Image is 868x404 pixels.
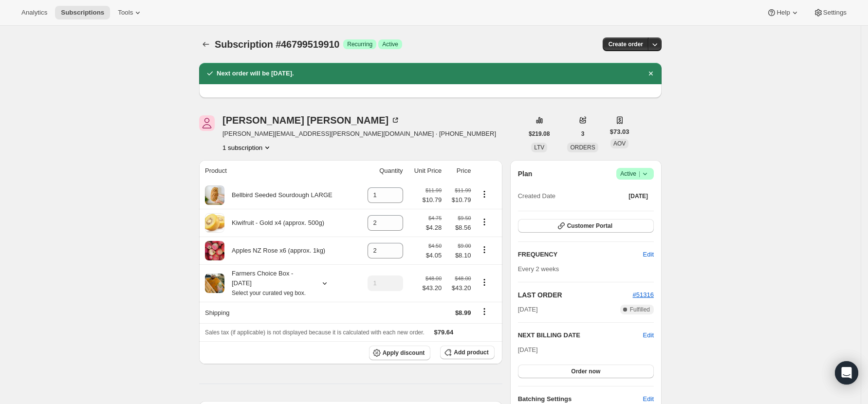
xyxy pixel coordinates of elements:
[534,144,544,151] span: LTV
[570,144,595,151] span: ORDERS
[224,269,312,298] div: Farmers Choice Box - [DATE]
[761,6,805,19] button: Help
[603,37,649,51] button: Create order
[199,160,358,182] th: Product
[529,130,550,138] span: $219.08
[523,127,555,141] button: $219.08
[643,331,654,340] button: Edit
[610,127,629,137] span: $73.03
[477,244,492,255] button: Product actions
[477,306,492,317] button: Shipping actions
[422,283,442,293] span: $43.20
[518,250,643,259] h2: FREQUENCY
[808,6,852,19] button: Settings
[425,275,442,281] small: $48.00
[383,349,425,357] span: Apply discount
[575,127,591,141] button: 3
[628,192,648,200] span: [DATE]
[630,306,650,313] span: Fulfilled
[222,115,400,125] div: [PERSON_NAME] [PERSON_NAME]
[639,170,640,178] span: |
[205,329,425,336] span: Sales tax (if applicable) is not displayed because it is calculated with each new order.
[477,189,492,200] button: Product actions
[199,115,215,131] span: Josephine Sutton
[425,187,442,193] small: $11.99
[518,346,538,353] span: [DATE]
[199,37,213,51] button: Subscriptions
[455,187,471,193] small: $11.99
[518,365,654,378] button: Order now
[118,9,133,17] span: Tools
[61,9,104,17] span: Subscriptions
[581,130,585,138] span: 3
[369,346,431,360] button: Apply discount
[440,346,494,359] button: Add product
[823,9,847,17] span: Settings
[199,302,358,323] th: Shipping
[477,277,492,288] button: Product actions
[205,241,224,260] img: product img
[444,160,474,182] th: Price
[633,291,654,298] a: #51316
[644,67,658,80] button: Dismiss notification
[477,217,492,227] button: Product actions
[406,160,445,182] th: Unit Price
[215,39,339,50] span: Subscription #46799519910
[21,9,47,17] span: Analytics
[205,185,224,205] img: product img
[454,349,488,356] span: Add product
[835,361,858,385] div: Open Intercom Messenger
[205,274,224,293] img: product img
[358,160,406,182] th: Quantity
[458,215,471,221] small: $9.50
[567,222,612,230] span: Customer Portal
[518,169,533,179] h2: Plan
[422,195,442,205] span: $10.79
[426,251,442,260] span: $4.05
[447,223,471,233] span: $8.56
[55,6,110,19] button: Subscriptions
[613,140,626,147] span: AOV
[458,243,471,249] small: $9.00
[637,247,660,262] button: Edit
[447,251,471,260] span: $8.10
[222,143,272,152] button: Product actions
[518,290,633,300] h2: LAST ORDER
[633,290,654,300] button: #51316
[776,9,790,17] span: Help
[643,394,654,404] span: Edit
[455,275,471,281] small: $48.00
[347,40,372,48] span: Recurring
[518,394,643,404] h6: Batching Settings
[232,290,306,296] small: Select your curated veg box.
[224,218,324,228] div: Kiwifruit - Gold x4 (approx. 500g)
[518,219,654,233] button: Customer Portal
[224,190,332,200] div: Bellbird Seeded Sourdough LARGE
[609,40,643,48] span: Create order
[112,6,148,19] button: Tools
[434,329,454,336] span: $79.64
[16,6,53,19] button: Analytics
[224,246,325,256] div: Apples NZ Rose x6 (approx. 1kg)
[382,40,398,48] span: Active
[447,283,471,293] span: $43.20
[518,331,643,340] h2: NEXT BILLING DATE
[620,169,650,179] span: Active
[205,213,224,233] img: product img
[428,215,442,221] small: $4.75
[426,223,442,233] span: $4.28
[518,265,559,273] span: Every 2 weeks
[518,191,555,201] span: Created Date
[643,250,654,259] span: Edit
[217,69,294,78] h2: Next order will be [DATE].
[455,309,471,316] span: $8.99
[518,305,538,314] span: [DATE]
[222,129,496,139] span: [PERSON_NAME][EMAIL_ADDRESS][PERSON_NAME][DOMAIN_NAME] · [PHONE_NUMBER]
[447,195,471,205] span: $10.79
[623,189,654,203] button: [DATE]
[571,367,600,375] span: Order now
[428,243,442,249] small: $4.50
